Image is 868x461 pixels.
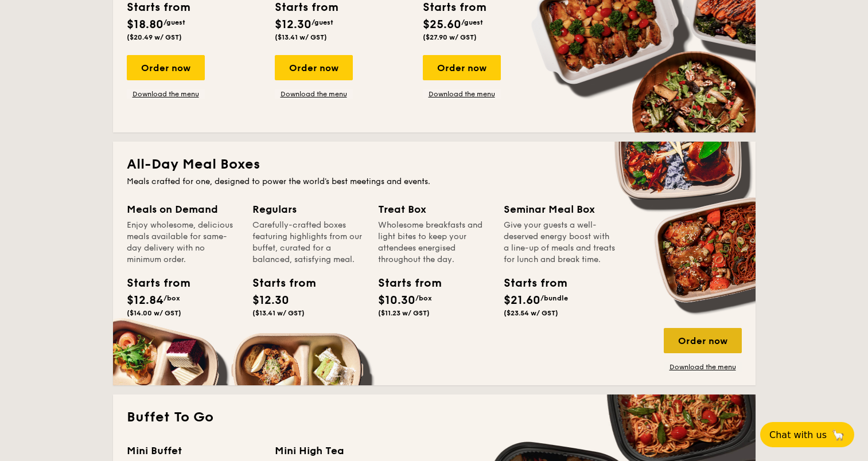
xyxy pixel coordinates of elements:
[312,18,333,26] span: /guest
[664,328,742,353] div: Order now
[461,18,483,26] span: /guest
[540,294,568,302] span: /bundle
[127,155,742,174] h2: All-Day Meal Boxes
[127,201,239,217] div: Meals on Demand
[275,55,353,80] div: Order now
[164,294,180,302] span: /box
[423,33,477,41] span: ($27.90 w/ GST)
[760,422,854,447] button: Chat with us🦙
[664,362,742,372] a: Download the menu
[275,33,327,41] span: ($13.41 w/ GST)
[423,89,501,99] a: Download the menu
[127,176,742,187] div: Meals crafted for one, designed to power the world's best meetings and events.
[275,89,353,99] a: Download the menu
[378,275,430,292] div: Starts from
[415,294,432,302] span: /box
[252,201,364,217] div: Regulars
[127,18,164,32] span: $18.80
[504,201,616,217] div: Seminar Meal Box
[504,275,555,292] div: Starts from
[378,220,490,265] div: Wholesome breakfasts and light bites to keep your attendees energised throughout the day.
[127,408,742,427] h2: Buffet To Go
[504,220,616,265] div: Give your guests a well-deserved energy boost with a line-up of meals and treats for lunch and br...
[423,55,501,80] div: Order now
[378,201,490,217] div: Treat Box
[504,294,540,307] span: $21.60
[275,443,409,459] div: Mini High Tea
[252,309,305,317] span: ($13.41 w/ GST)
[504,309,558,317] span: ($23.54 w/ GST)
[164,18,185,26] span: /guest
[275,18,312,32] span: $12.30
[769,429,827,440] span: Chat with us
[127,220,239,265] div: Enjoy wholesome, delicious meals available for same-day delivery with no minimum order.
[252,220,364,265] div: Carefully-crafted boxes featuring highlights from our buffet, curated for a balanced, satisfying ...
[378,294,415,307] span: $10.30
[127,89,205,99] a: Download the menu
[378,309,430,317] span: ($11.23 w/ GST)
[127,33,182,41] span: ($20.49 w/ GST)
[831,428,845,442] span: 🦙
[127,309,181,317] span: ($14.00 w/ GST)
[423,18,461,32] span: $25.60
[127,275,178,292] div: Starts from
[127,443,261,459] div: Mini Buffet
[127,294,164,307] span: $12.84
[252,294,289,307] span: $12.30
[127,55,205,80] div: Order now
[252,275,304,292] div: Starts from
